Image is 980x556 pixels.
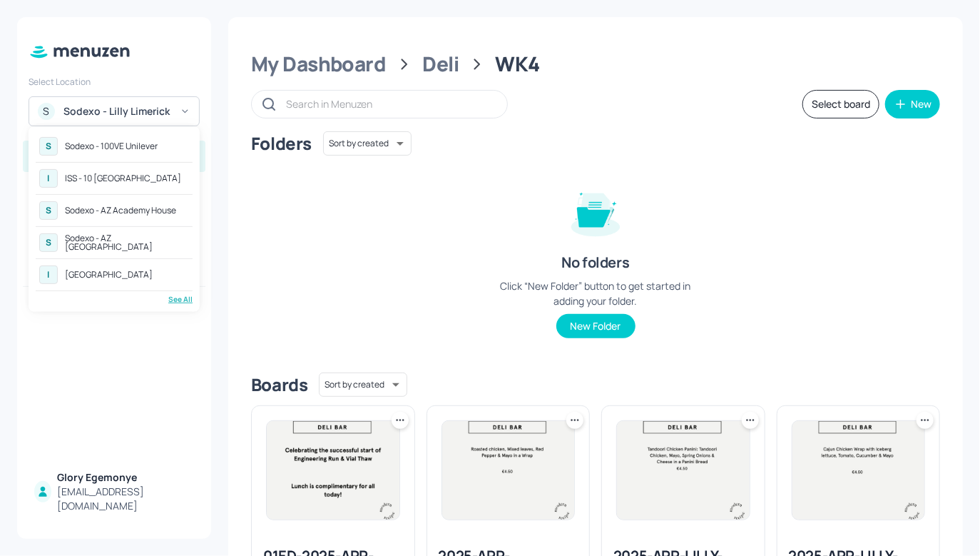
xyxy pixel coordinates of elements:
div: I [39,266,58,284]
div: S [39,137,58,156]
div: See All [36,294,193,305]
div: Sodexo - 100VE Unilever [65,142,158,151]
div: I [39,169,58,188]
div: ISS - 10 [GEOGRAPHIC_DATA] [65,174,181,183]
div: Sodexo - AZ [GEOGRAPHIC_DATA] [65,234,189,251]
div: Sodexo - AZ Academy House [65,206,176,215]
div: [GEOGRAPHIC_DATA] [65,271,153,279]
div: S [39,233,58,252]
div: S [39,201,58,220]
